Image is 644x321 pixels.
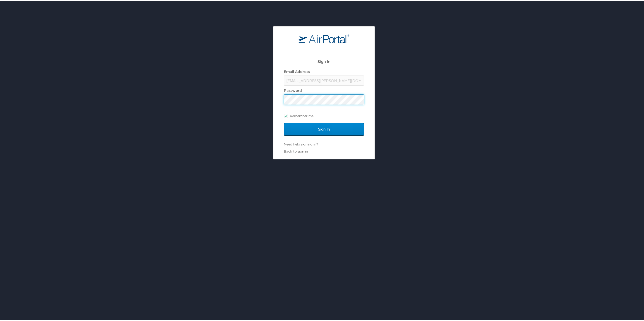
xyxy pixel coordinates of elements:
[284,87,302,92] label: Password
[299,33,349,42] img: logo
[284,111,364,119] label: Remember me
[284,58,364,63] h2: Sign In
[284,148,308,152] a: Back to sign in
[284,68,310,73] label: Email Address
[284,141,318,145] a: Need help signing in?
[284,122,364,135] input: Sign In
